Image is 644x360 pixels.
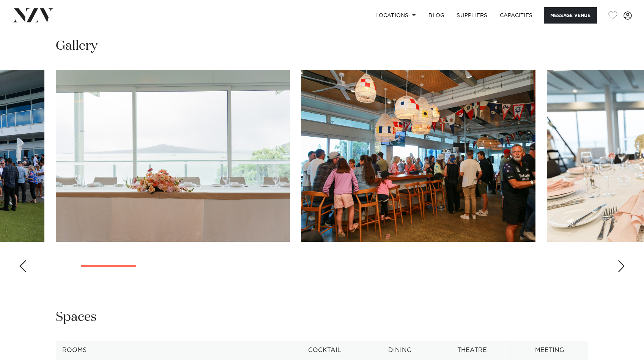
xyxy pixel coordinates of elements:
th: Cocktail [283,341,367,360]
th: Rooms [56,341,283,360]
h2: Gallery [56,38,98,55]
th: Meeting [511,341,588,360]
a: Locations [369,7,422,24]
a: BLOG [422,7,450,24]
a: SUPPLIERS [450,7,493,24]
swiper-slide: 3 / 21 [301,70,535,242]
a: Capacities [494,7,539,24]
swiper-slide: 2 / 21 [56,70,290,242]
th: Theatre [433,341,511,360]
th: Dining [367,341,433,360]
button: Message Venue [544,7,597,24]
img: nzv-logo.png [12,8,54,22]
h2: Spaces [56,309,97,326]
